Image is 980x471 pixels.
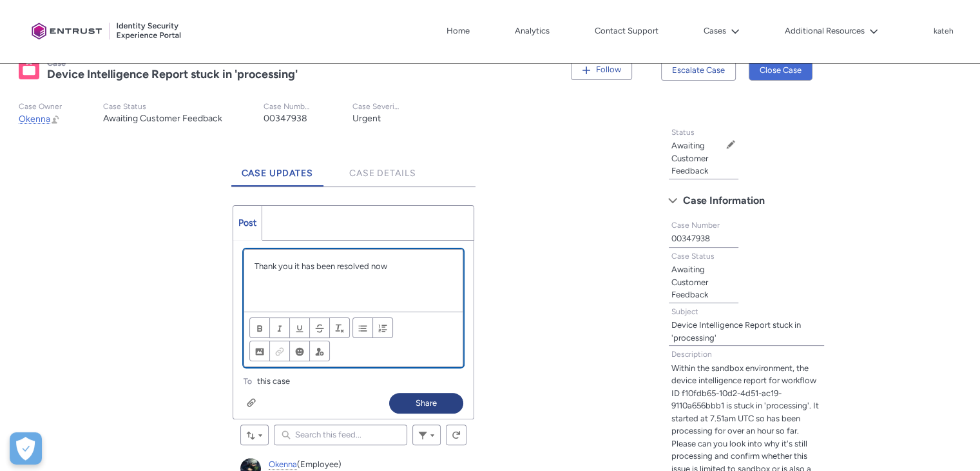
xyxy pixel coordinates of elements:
[264,102,311,112] p: Case Number
[19,114,50,125] span: Okenna
[671,234,710,243] lightning-formatted-text: 00347938
[103,113,222,124] lightning-formatted-text: Awaiting Customer Feedback
[372,317,393,338] button: Numbered List
[725,139,736,150] button: Edit Status
[934,27,954,36] p: kateh
[349,168,416,179] span: Case Details
[249,317,270,338] button: Bold
[242,168,314,179] span: Case Updates
[749,60,812,81] button: Close Case
[269,459,297,470] a: Okenna
[571,59,632,80] button: Follow
[249,317,350,338] ul: Format text
[683,191,765,210] span: Case Information
[352,317,393,338] ul: Align text
[231,151,324,186] a: Case Updates
[671,221,720,230] span: Case Number
[233,205,475,419] div: Chatter Publisher
[47,67,298,81] lightning-formatted-text: Device Intelligence Report stuck in 'processing'
[103,102,222,112] p: Case Status
[255,260,453,273] p: Thank you it has been resolved now
[671,307,698,316] span: Subject
[512,21,553,41] a: Analytics, opens in new tab
[10,432,42,465] div: Cookie Preferences
[249,341,330,361] ul: Insert content
[671,265,708,299] lightning-formatted-text: Awaiting Customer Feedback
[10,432,42,465] button: Open Preferences
[782,21,881,41] button: Additional Resources
[269,341,290,361] button: Link
[671,320,801,343] lightning-formatted-text: Device Intelligence Report stuck in 'processing'
[309,317,330,338] button: Strikethrough
[297,459,341,469] span: (Employee)
[249,341,270,361] button: Image
[389,393,463,414] button: Share
[671,128,695,137] span: Status
[591,21,662,41] a: Contact Support
[289,317,310,338] button: Underline
[671,350,712,359] span: Description
[309,341,330,361] button: @Mention people and groups
[233,206,262,240] a: Post
[352,317,373,338] button: Bulleted List
[269,317,290,338] button: Italic
[700,21,743,41] button: Cases
[352,113,381,124] lightning-formatted-text: Urgent
[50,114,61,125] button: Change Owner
[238,217,256,228] span: Post
[264,113,307,124] lightning-formatted-text: 00347938
[257,375,290,388] span: this case
[289,341,310,361] button: Insert Emoji
[661,60,736,81] button: Escalate Case
[352,102,400,112] p: Case Severity
[244,377,252,386] span: To
[671,252,715,261] span: Case Status
[671,141,708,175] lightning-formatted-text: Awaiting Customer Feedback
[329,317,350,338] button: Remove Formatting
[933,24,954,37] button: User Profile kateh
[339,151,427,186] a: Case Details
[596,65,621,74] span: Follow
[446,425,466,445] button: Refresh this feed
[443,21,473,41] a: Home
[274,425,408,445] input: Search this feed...
[19,102,62,112] p: Case Owner
[662,190,831,211] button: Case Information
